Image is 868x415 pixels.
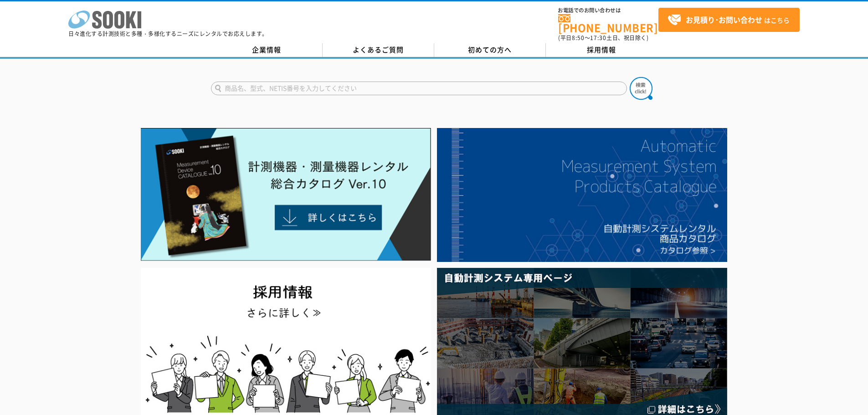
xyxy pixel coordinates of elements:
[668,13,790,27] span: はこちら
[211,43,323,57] a: 企業情報
[686,14,762,25] strong: お見積り･お問い合わせ
[437,128,727,262] img: 自動計測システムカタログ
[323,43,434,57] a: よくあるご質問
[211,82,627,95] input: 商品名、型式、NETIS番号を入力してください
[572,34,585,42] span: 8:50
[141,128,431,261] img: Catalog Ver10
[546,43,657,57] a: 採用情報
[434,43,546,57] a: 初めての方へ
[468,45,512,55] span: 初めての方へ
[558,34,648,42] span: (平日 ～ 土日、祝日除く)
[558,8,658,13] span: お電話でのお問い合わせは
[558,14,658,33] a: [PHONE_NUMBER]
[658,8,800,32] a: お見積り･お問い合わせはこちら
[630,77,652,100] img: btn_search.png
[68,31,268,36] p: 日々進化する計測技術と多種・多様化するニーズにレンタルでお応えします。
[590,34,606,42] span: 17:30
